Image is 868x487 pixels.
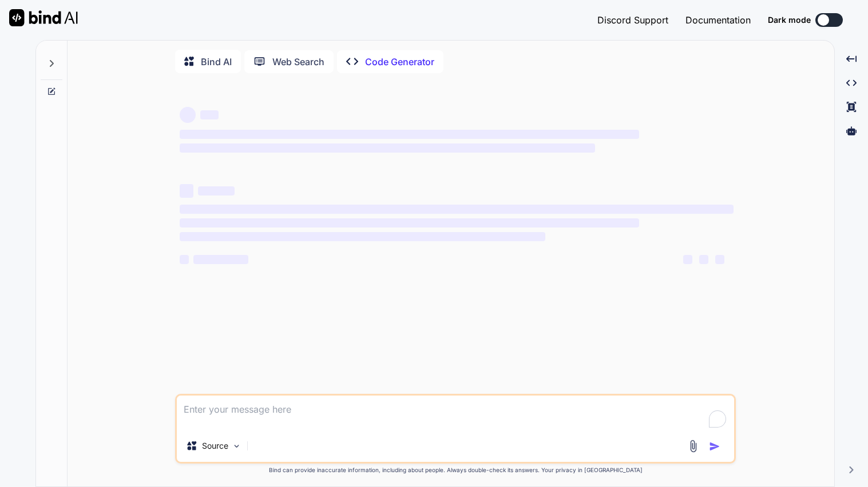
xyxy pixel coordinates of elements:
[180,205,734,214] span: ‌
[685,14,751,26] span: Documentation
[202,440,228,452] p: Source
[180,255,189,264] span: ‌
[687,440,700,453] img: attachment
[715,255,724,264] span: ‌
[685,13,751,27] button: Documentation
[200,110,219,119] span: ‌
[683,255,692,264] span: ‌
[272,55,324,69] p: Web Search
[9,9,78,26] img: Bind AI
[180,232,545,241] span: ‌
[180,143,595,153] span: ‌
[198,186,235,195] span: ‌
[180,107,196,123] span: ‌
[193,255,248,264] span: ‌
[597,13,668,27] button: Discord Support
[177,396,734,430] textarea: To enrich screen reader interactions, please activate Accessibility in Grammarly extension settings
[175,466,736,474] p: Bind can provide inaccurate information, including about people. Always double-check its answers....
[699,255,708,264] span: ‌
[180,130,639,139] span: ‌
[597,14,668,26] span: Discord Support
[365,55,434,69] p: Code Generator
[180,184,193,198] span: ‌
[232,441,241,451] img: Pick Models
[201,55,232,69] p: Bind AI
[709,441,720,452] img: icon
[768,14,811,26] span: Dark mode
[180,218,639,227] span: ‌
